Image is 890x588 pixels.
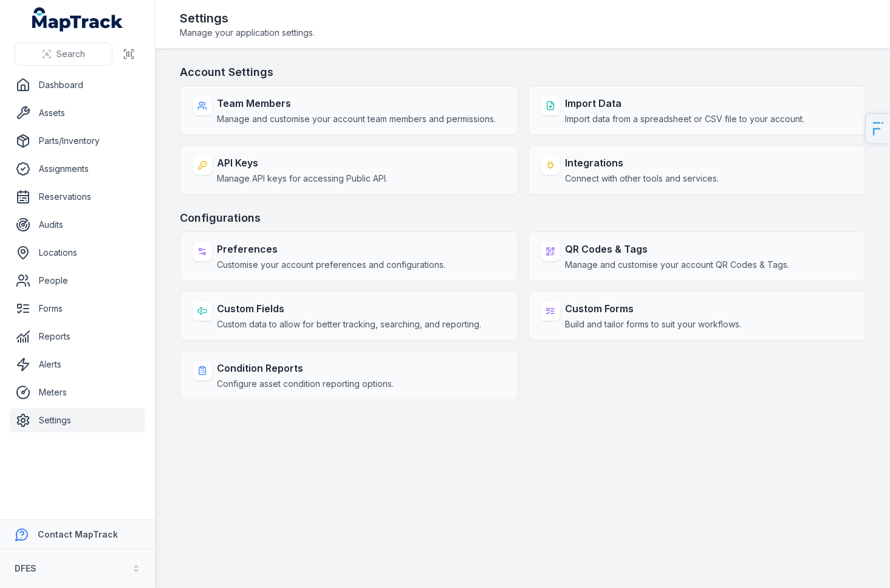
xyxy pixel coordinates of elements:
[10,324,145,349] a: Reports
[565,259,789,271] span: Manage and customise your account QR Codes & Tags.
[565,113,804,125] span: Import data from a spreadsheet or CSV file to your account.
[180,350,518,400] a: Condition ReportsConfigure asset condition reporting options.
[180,210,866,227] h3: Configurations
[10,129,145,153] a: Parts/Inventory
[180,10,315,27] h2: Settings
[10,352,145,377] a: Alerts
[528,86,866,135] a: Import DataImport data from a spreadsheet or CSV file to your account.
[38,529,118,539] strong: Contact MapTrack
[56,48,85,60] span: Search
[10,268,145,293] a: People
[217,318,481,330] span: Custom data to allow for better tracking, searching, and reporting.
[217,301,481,316] strong: Custom Fields
[217,113,496,125] span: Manage and customise your account team members and permissions.
[10,73,145,97] a: Dashboard
[528,231,866,281] a: QR Codes & TagsManage and customise your account QR Codes & Tags.
[217,156,388,170] strong: API Keys
[217,242,445,256] strong: Preferences
[32,7,123,32] a: MapTrack
[528,291,866,341] a: Custom FormsBuild and tailor forms to suit your workflows.
[10,185,145,209] a: Reservations
[217,361,394,375] strong: Condition Reports
[565,96,804,111] strong: Import Data
[217,173,388,185] span: Manage API keys for accessing Public API.
[180,86,518,135] a: Team MembersManage and customise your account team members and permissions.
[10,241,145,265] a: Locations
[565,173,719,185] span: Connect with other tools and services.
[217,96,496,111] strong: Team Members
[565,156,719,170] strong: Integrations
[180,27,315,39] span: Manage your application settings.
[10,296,145,321] a: Forms
[180,231,518,281] a: PreferencesCustomise your account preferences and configurations.
[15,43,112,66] button: Search
[10,157,145,181] a: Assignments
[565,242,789,256] strong: QR Codes & Tags
[565,301,741,316] strong: Custom Forms
[10,101,145,125] a: Assets
[15,563,36,573] strong: DFES
[565,318,741,330] span: Build and tailor forms to suit your workflows.
[10,408,145,432] a: Settings
[10,213,145,237] a: Audits
[180,145,518,195] a: API KeysManage API keys for accessing Public API.
[10,380,145,405] a: Meters
[217,259,445,271] span: Customise your account preferences and configurations.
[528,145,866,195] a: IntegrationsConnect with other tools and services.
[217,378,394,390] span: Configure asset condition reporting options.
[180,64,866,81] h3: Account Settings
[180,291,518,341] a: Custom FieldsCustom data to allow for better tracking, searching, and reporting.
